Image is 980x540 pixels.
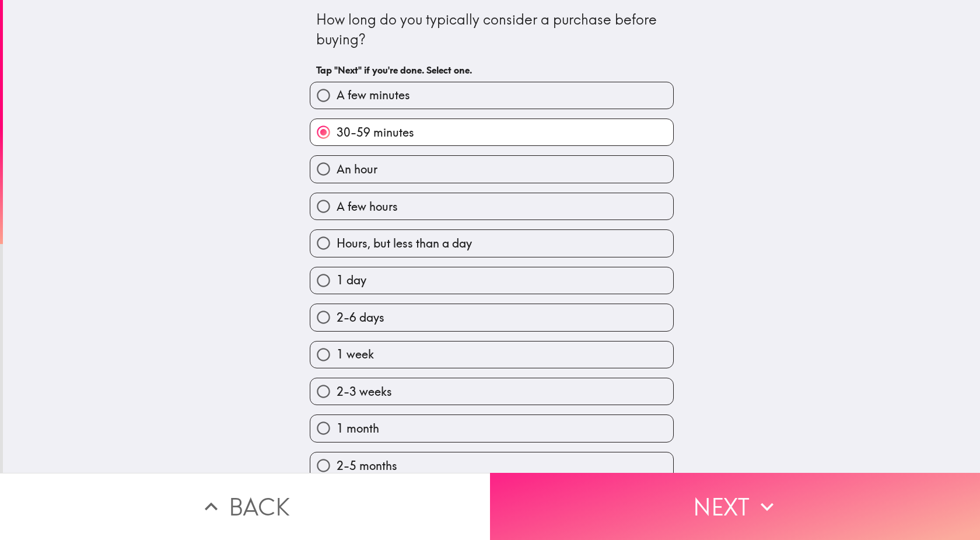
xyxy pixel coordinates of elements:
span: A few minutes [337,87,410,103]
span: A few hours [337,198,398,215]
span: 2-6 days [337,309,384,326]
button: 2-5 months [310,452,673,479]
span: 2-5 months [337,458,397,474]
h6: Tap "Next" if you're done. Select one. [316,64,667,76]
div: How long do you typically consider a purchase before buying? [316,10,667,49]
button: A few minutes [310,82,673,109]
button: 30-59 minutes [310,119,673,145]
span: 2-3 weeks [337,384,392,400]
button: 2-3 weeks [310,378,673,405]
span: 30-59 minutes [337,124,414,141]
button: 1 day [310,267,673,294]
button: Next [490,473,980,540]
button: 2-6 days [310,304,673,330]
button: Hours, but less than a day [310,230,673,256]
span: 1 month [337,420,379,437]
button: A few hours [310,193,673,220]
span: 1 week [337,346,374,363]
button: 1 month [310,415,673,441]
span: Hours, but less than a day [337,235,472,252]
span: 1 day [337,272,366,288]
button: 1 week [310,342,673,368]
button: An hour [310,156,673,182]
span: An hour [337,161,377,177]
